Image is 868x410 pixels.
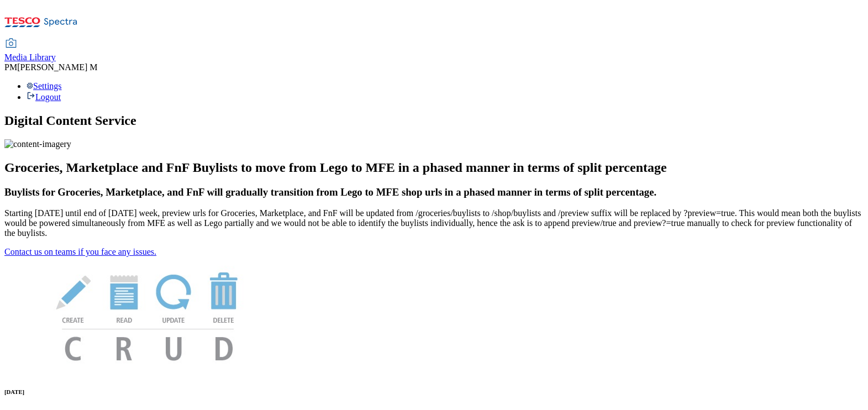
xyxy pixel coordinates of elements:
h6: [DATE] [4,388,864,395]
a: Logout [27,92,61,102]
span: PM [4,62,17,72]
span: Media Library [4,52,56,62]
a: Media Library [4,39,56,62]
h1: Digital Content Service [4,113,864,128]
a: Settings [27,81,62,91]
p: Starting [DATE] until end of [DATE] week, preview urls for Groceries, Marketplace, and FnF will b... [4,208,864,238]
a: Contact us on teams if you face any issues. [4,247,156,256]
h2: Groceries, Marketplace and FnF Buylists to move from Lego to MFE in a phased manner in terms of s... [4,160,864,175]
span: [PERSON_NAME] M [17,62,97,72]
img: content-imagery [4,139,71,149]
h3: Buylists for Groceries, Marketplace, and FnF will gradually transition from Lego to MFE shop urls... [4,186,864,198]
img: News Image [4,257,292,372]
